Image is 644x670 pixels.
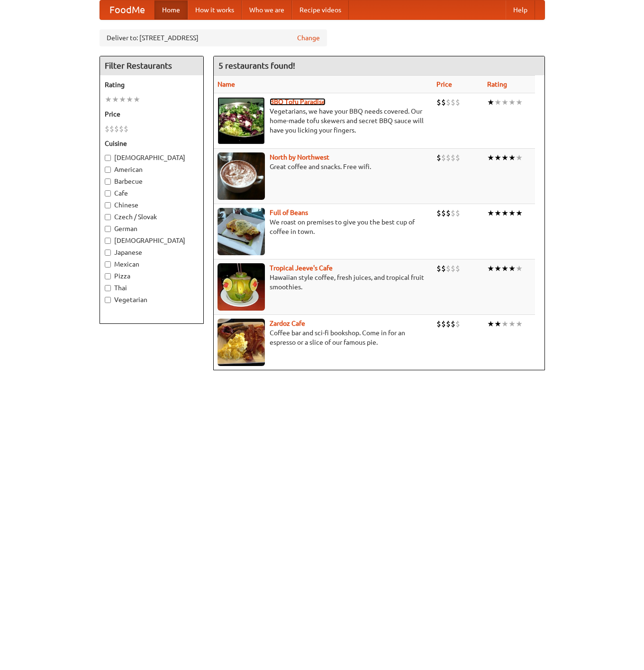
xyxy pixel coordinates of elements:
a: Rating [487,80,507,88]
a: BBQ Tofu Paradise [270,98,326,106]
li: ★ [487,263,494,274]
a: Help [506,0,535,19]
li: ★ [112,94,119,105]
li: ★ [126,94,133,105]
li: ★ [516,208,523,218]
li: ★ [508,208,516,218]
li: $ [436,97,441,107]
li: $ [441,319,446,329]
li: ★ [501,97,508,107]
label: [DEMOGRAPHIC_DATA] [105,236,199,245]
a: Name [218,80,235,88]
input: [DEMOGRAPHIC_DATA] [105,238,111,244]
li: ★ [494,97,501,107]
li: $ [114,124,119,134]
li: ★ [105,94,112,105]
input: American [105,167,111,173]
li: $ [451,208,455,218]
li: ★ [119,94,126,105]
input: Czech / Slovak [105,214,111,220]
label: German [105,224,199,233]
img: tofuparadise.jpg [218,97,265,144]
a: Who we are [242,0,292,19]
a: Recipe videos [292,0,349,19]
h4: Filter Restaurants [100,56,203,75]
li: ★ [494,263,501,274]
li: ★ [508,263,516,274]
li: $ [109,124,114,134]
h5: Price [105,109,199,119]
img: north.jpg [218,152,265,200]
li: $ [451,97,455,107]
img: beans.jpg [218,208,265,255]
input: Japanese [105,250,111,256]
li: ★ [487,97,494,107]
li: ★ [501,319,508,329]
label: Mexican [105,259,199,269]
li: $ [451,319,455,329]
input: Pizza [105,273,111,279]
img: jeeves.jpg [218,263,265,311]
li: ★ [494,208,501,218]
div: Deliver to: [STREET_ADDRESS] [100,29,327,46]
li: $ [441,97,446,107]
input: Mexican [105,261,111,268]
a: Full of Beans [270,209,308,216]
input: Cafe [105,190,111,197]
label: Pizza [105,271,199,281]
label: Vegetarian [105,295,199,304]
input: [DEMOGRAPHIC_DATA] [105,155,111,161]
input: Chinese [105,202,111,208]
li: ★ [516,97,523,107]
a: Zardoz Cafe [270,320,305,327]
a: North by Northwest [270,153,329,161]
li: ★ [516,152,523,163]
li: $ [446,208,451,218]
li: ★ [508,152,516,163]
input: Vegetarian [105,297,111,303]
li: $ [451,263,455,274]
li: ★ [501,152,508,163]
li: $ [124,124,128,134]
li: $ [446,152,451,163]
li: ★ [494,319,501,329]
li: $ [455,97,460,107]
li: $ [119,124,124,134]
label: Chinese [105,200,199,210]
label: Barbecue [105,177,199,186]
li: $ [455,152,460,163]
li: $ [105,124,109,134]
h5: Cuisine [105,139,199,148]
p: Coffee bar and sci-fi bookshop. Come in for an espresso or a slice of our famous pie. [218,328,429,347]
li: $ [455,263,460,274]
label: American [105,165,199,174]
a: Tropical Jeeve's Cafe [270,264,333,272]
li: $ [436,152,441,163]
li: ★ [494,152,501,163]
a: Price [436,80,452,88]
li: $ [436,319,441,329]
label: Czech / Slovak [105,212,199,222]
li: ★ [508,319,516,329]
a: How it works [188,0,242,19]
label: Thai [105,283,199,293]
p: Vegetarians, we have your BBQ needs covered. Our home-made tofu skewers and secret BBQ sauce will... [218,107,429,135]
label: [DEMOGRAPHIC_DATA] [105,153,199,162]
li: $ [441,208,446,218]
h5: Rating [105,80,199,89]
li: $ [441,152,446,163]
li: ★ [516,319,523,329]
li: ★ [501,263,508,274]
input: Barbecue [105,179,111,185]
ng-pluralize: 5 restaurants found! [218,61,295,70]
li: $ [455,319,460,329]
label: Cafe [105,188,199,198]
li: ★ [487,319,494,329]
li: $ [455,208,460,218]
p: Hawaiian style coffee, fresh juices, and tropical fruit smoothies. [218,273,429,292]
